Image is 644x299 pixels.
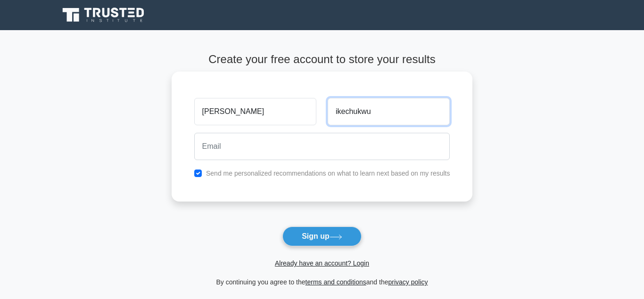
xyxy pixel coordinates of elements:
div: By continuing you agree to the and the [166,276,479,288]
a: Already have an account? Login [275,259,369,267]
button: Sign up [282,226,362,246]
label: Send me personalized recommendations on what to learn next based on my results [206,170,450,177]
input: Last name [328,98,450,125]
a: privacy policy [388,278,428,286]
a: terms and conditions [305,278,366,286]
input: Email [194,133,450,160]
input: First name [194,98,316,125]
h4: Create your free account to store your results [172,53,473,66]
